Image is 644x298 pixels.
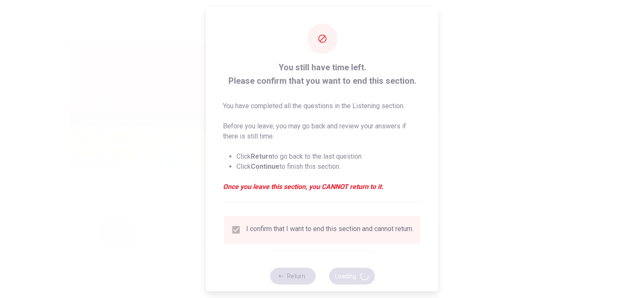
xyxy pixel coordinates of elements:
[329,268,374,285] button: Loading
[223,101,421,111] p: You have completed all the questions in the Listening section.
[270,268,315,285] button: Return
[223,182,421,192] em: Once you leave this section, you CANNOT return to it.
[223,121,421,141] p: Before you leave, you may go back and review your answers if there is still time.
[246,225,413,235] div: I confirm that I want to end this section and cannot return.
[223,61,421,88] span: You still have time left. Please confirm that you want to end this section.
[236,152,421,162] li: Click to go back to the last question
[251,162,279,170] strong: Continue
[251,152,272,160] strong: Return
[236,162,421,172] li: Click to finish this section.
